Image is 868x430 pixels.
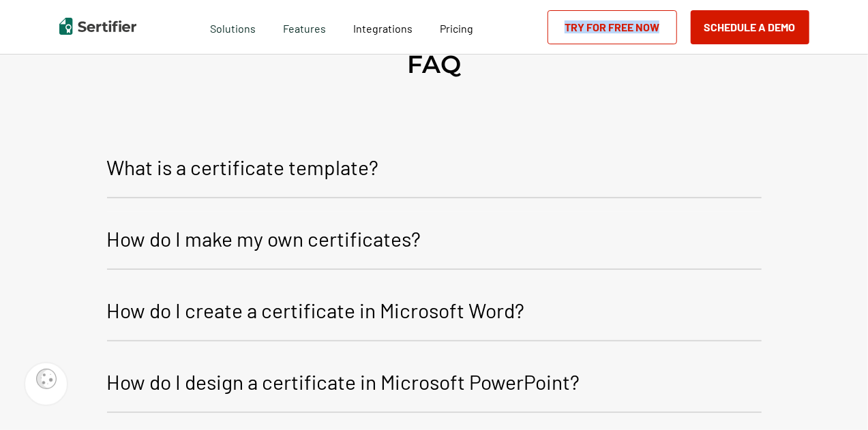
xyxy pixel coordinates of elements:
p: What is a certificate template? [107,151,379,183]
p: How do I make my own certificates? [107,222,421,255]
button: Schedule a Demo [691,10,809,44]
img: Sertifier | Digital Credentialing Platform [59,18,136,35]
img: Cookie Popup Icon [36,369,57,389]
span: Features [283,18,326,35]
button: What is a certificate template? [107,140,762,198]
p: How do I create a certificate in Microsoft Word? [107,294,525,326]
a: Pricing [440,18,473,35]
button: How do I design a certificate in Microsoft PowerPoint? [107,355,762,413]
a: Try for Free Now [548,10,677,44]
iframe: Chat Widget [800,365,868,430]
button: How do I create a certificate in Microsoft Word? [107,283,762,341]
button: How do I make my own certificates? [107,212,762,270]
h2: FAQ [407,49,461,79]
span: Integrations [353,22,413,35]
span: Pricing [440,22,473,35]
a: Integrations [353,18,413,35]
p: How do I design a certificate in Microsoft PowerPoint? [107,365,580,398]
span: Solutions [210,18,256,35]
